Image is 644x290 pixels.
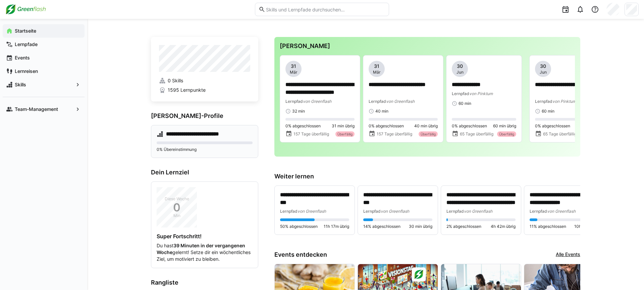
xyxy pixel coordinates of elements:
span: von Pinktum [469,91,493,96]
span: Lernpfad [446,209,464,214]
h3: Events entdecken [274,251,327,258]
span: von Greenflash [547,209,576,214]
span: 14% abgeschlossen [363,224,400,229]
span: 0% abgeschlossen [452,123,487,129]
div: Überfällig [497,131,516,137]
span: Lernpfad [452,91,469,96]
span: 1595 Lernpunkte [168,87,206,93]
span: 31 [374,63,379,70]
span: 30 [457,63,463,70]
input: Skills und Lernpfade durchsuchen… [265,6,385,12]
span: 60 min [542,109,554,114]
h3: [PERSON_NAME]-Profile [151,112,258,120]
span: 157 Tage überfällig [377,131,412,137]
div: Überfällig [419,131,438,137]
span: von Greenflash [298,209,326,214]
span: Lernpfad [369,99,386,104]
span: Lernpfad [363,209,381,214]
span: 30 [540,63,546,70]
strong: 39 Minuten in der vergangenen Woche [157,243,245,255]
span: Lernpfad [535,99,552,104]
span: Jun [457,70,464,75]
span: 0% abgeschlossen [369,123,404,129]
span: 60 min [459,101,471,106]
span: 65 Tage überfällig [460,131,493,137]
span: 30 min übrig [409,224,432,229]
span: Lernpfad [285,99,303,104]
a: Alle Events [556,251,580,258]
p: Du hast gelernt! Setze dir ein wöchentliches Ziel, um motiviert zu bleiben. [157,242,253,262]
a: 0 Skills [159,77,250,84]
span: 40 min übrig [414,123,438,129]
span: 11h 17m übrig [324,224,349,229]
h3: Rangliste [151,279,258,286]
span: von Greenflash [303,99,331,104]
span: 60 min übrig [493,123,516,129]
span: 50% abgeschlossen [280,224,318,229]
span: 2% abgeschlossen [446,224,481,229]
span: Mär [290,70,297,75]
h3: Dein Lernziel [151,169,258,176]
span: 0 Skills [168,77,183,84]
h3: Weiter lernen [274,173,580,180]
h3: [PERSON_NAME] [280,42,575,50]
span: 31 [291,63,296,70]
span: 157 Tage überfällig [293,131,329,137]
span: von Greenflash [464,209,492,214]
div: Überfällig [335,131,355,137]
span: Jun [540,70,547,75]
span: 32 min [292,109,305,114]
span: 4h 42m übrig [491,224,516,229]
span: 0% abgeschlossen [535,123,570,129]
p: 0% Übereinstimmung [157,147,253,152]
span: Mär [373,70,380,75]
span: von Greenflash [386,99,415,104]
span: 10h 3m übrig [574,224,599,229]
span: von Greenflash [381,209,409,214]
span: Lernpfad [530,209,547,214]
span: von Pinktum [552,99,576,104]
span: 11% abgeschlossen [530,224,566,229]
span: 40 min [375,109,388,114]
span: 31 min übrig [332,123,355,129]
h4: Super Fortschritt! [157,233,253,240]
span: 0% abgeschlossen [285,123,321,129]
span: 65 Tage überfällig [543,131,577,137]
span: Lernpfad [280,209,298,214]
